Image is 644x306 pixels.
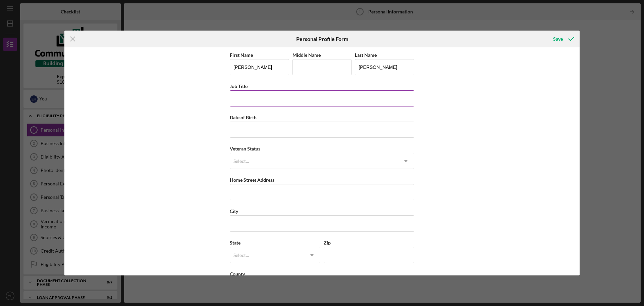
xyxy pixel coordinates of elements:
label: County [230,271,245,277]
button: Save [546,32,580,46]
h6: Personal Profile Form [296,36,348,42]
label: Zip [324,240,331,246]
label: Middle Name [292,52,321,58]
div: Save [553,32,563,46]
label: Home Street Address [230,177,274,183]
label: City [230,208,238,214]
div: Select... [233,253,249,258]
div: Select... [233,159,249,164]
label: Last Name [355,52,377,58]
label: Date of Birth [230,115,257,120]
label: First Name [230,52,253,58]
label: Job Title [230,83,248,89]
